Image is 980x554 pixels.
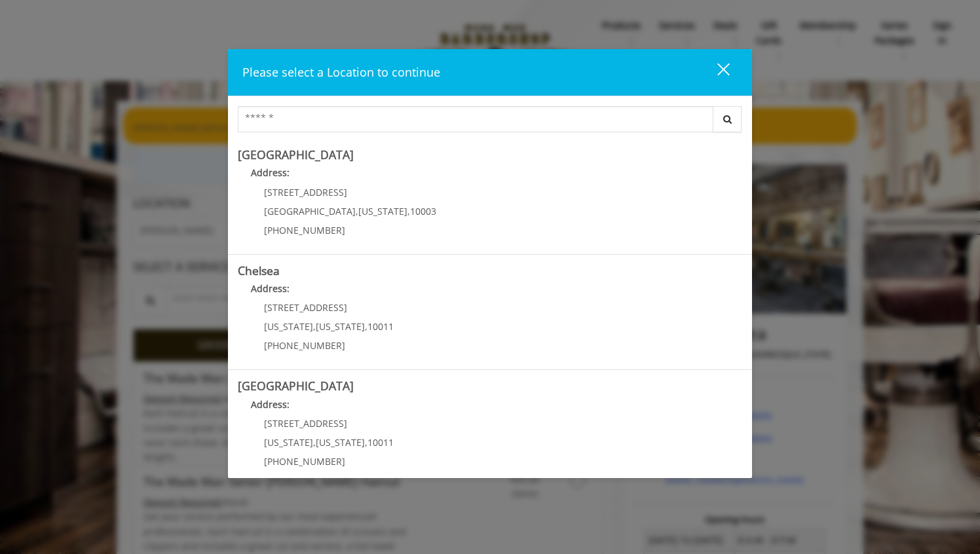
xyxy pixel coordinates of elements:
[251,166,290,179] b: Address:
[238,147,354,162] b: [GEOGRAPHIC_DATA]
[264,339,345,352] span: [PHONE_NUMBER]
[264,224,345,236] span: [PHONE_NUMBER]
[367,320,394,333] span: 10011
[720,115,735,124] i: Search button
[365,320,367,333] span: ,
[264,320,313,333] span: [US_STATE]
[264,301,347,314] span: [STREET_ADDRESS]
[264,205,356,217] span: [GEOGRAPHIC_DATA]
[358,205,407,217] span: [US_STATE]
[407,205,410,217] span: ,
[264,455,345,468] span: [PHONE_NUMBER]
[238,378,354,394] b: [GEOGRAPHIC_DATA]
[367,436,394,449] span: 10011
[365,436,367,449] span: ,
[316,320,365,333] span: [US_STATE]
[356,205,358,217] span: ,
[410,205,436,217] span: 10003
[313,436,316,449] span: ,
[242,64,440,80] span: Please select a Location to continue
[693,59,738,86] button: close dialog
[238,106,713,132] input: Search Center
[313,320,316,333] span: ,
[702,62,728,82] div: close dialog
[316,436,365,449] span: [US_STATE]
[238,106,742,139] div: Center Select
[264,436,313,449] span: [US_STATE]
[238,263,280,278] b: Chelsea
[251,398,290,411] b: Address:
[264,186,347,198] span: [STREET_ADDRESS]
[264,417,347,430] span: [STREET_ADDRESS]
[251,282,290,295] b: Address:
